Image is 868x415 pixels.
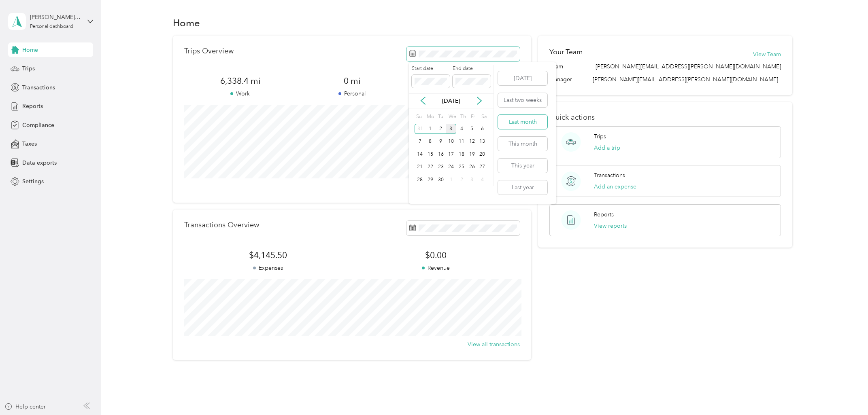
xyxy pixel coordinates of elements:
div: 27 [477,162,488,172]
div: 3 [446,124,456,134]
div: Th [459,111,467,123]
span: [PERSON_NAME][EMAIL_ADDRESS][PERSON_NAME][DOMAIN_NAME] [593,76,778,83]
div: 21 [415,162,425,172]
div: 26 [467,162,477,172]
div: Tu [437,111,445,123]
div: 5 [467,124,477,134]
button: Last month [498,115,547,129]
div: 15 [425,149,436,159]
button: Last two weeks [498,93,547,107]
div: 19 [467,149,477,159]
p: Quick actions [549,113,781,122]
div: 2 [456,175,467,185]
div: 24 [446,162,456,172]
button: This month [498,137,547,151]
label: End date [453,65,491,72]
span: 0 mi [408,75,520,87]
div: 20 [477,149,488,159]
div: Fr [470,111,477,123]
label: Start date [412,65,450,72]
div: 4 [477,175,488,185]
div: 3 [467,175,477,185]
span: Team [549,62,563,71]
span: 0 mi [296,75,408,87]
button: View all transactions [468,340,520,349]
button: View Team [753,50,781,59]
iframe: Everlance-gr Chat Button Frame [823,370,868,415]
span: Taxes [22,140,37,148]
button: Help center [4,402,46,411]
div: 10 [446,137,456,147]
div: 29 [425,175,436,185]
div: 6 [477,124,488,134]
div: 13 [477,137,488,147]
div: 1 [425,124,436,134]
div: Su [415,111,422,123]
button: View reports [594,222,627,230]
div: 23 [436,162,446,172]
div: Sa [480,111,487,123]
p: [DATE] [434,97,468,105]
span: $0.00 [352,250,520,261]
div: 11 [456,137,467,147]
div: 25 [456,162,467,172]
button: Add an expense [594,182,636,191]
div: 28 [415,175,425,185]
div: 9 [436,137,446,147]
div: [PERSON_NAME] See [30,13,81,21]
button: Last year [498,180,547,195]
span: Settings [22,177,44,186]
button: This year [498,159,547,173]
p: Transactions Overview [184,221,259,229]
div: Mo [425,111,434,123]
div: 16 [436,149,446,159]
button: [DATE] [498,71,547,85]
p: Unclassified [408,89,520,98]
span: Reports [22,102,43,110]
div: 4 [456,124,467,134]
div: 22 [425,162,436,172]
div: 2 [436,124,446,134]
span: Data exports [22,159,57,167]
div: We [447,111,456,123]
p: Personal [296,89,408,98]
div: 7 [415,137,425,147]
div: 8 [425,137,436,147]
div: 17 [446,149,456,159]
p: Expenses [184,264,352,272]
div: Personal dashboard [30,24,73,29]
span: 6,338.4 mi [184,75,296,87]
span: Compliance [22,121,54,129]
div: 18 [456,149,467,159]
div: 31 [415,124,425,134]
span: Trips [22,64,35,73]
span: Home [22,46,38,54]
p: Transactions [594,171,625,180]
span: [PERSON_NAME][EMAIL_ADDRESS][PERSON_NAME][DOMAIN_NAME] [596,62,781,71]
p: Work [184,89,296,98]
p: Trips Overview [184,47,234,55]
div: 30 [436,175,446,185]
div: 12 [467,137,477,147]
h2: Your Team [549,47,583,57]
span: Manager [549,75,572,84]
button: Add a trip [594,144,620,152]
div: 1 [446,175,456,185]
p: Trips [594,132,606,141]
div: 14 [415,149,425,159]
p: Revenue [352,264,520,272]
p: Reports [594,210,614,219]
h1: Home [173,19,200,27]
span: $4,145.50 [184,250,352,261]
span: Transactions [22,83,55,92]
